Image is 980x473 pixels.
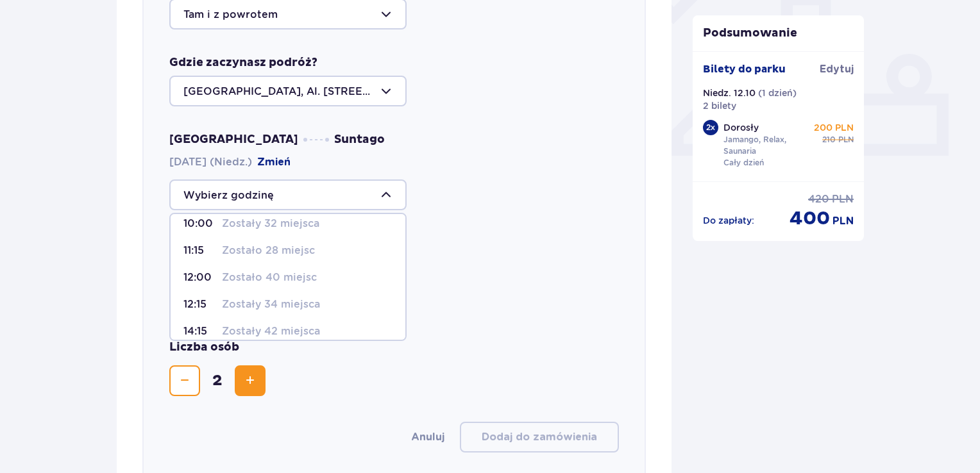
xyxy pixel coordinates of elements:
p: Podsumowanie [693,26,865,41]
button: Anuluj [411,430,444,444]
p: 200 PLN [814,121,854,134]
button: Zmniejsz [169,365,200,396]
p: 14:15 [183,324,217,338]
span: Edytuj [820,62,854,76]
button: Zwiększ [235,365,266,396]
p: Zostało 40 miejsc [222,270,317,285]
span: [DATE] (Niedz.) [169,155,291,169]
p: Do zapłaty : [703,214,754,227]
p: 2 bilety [703,99,736,112]
p: 12:00 [183,270,217,285]
p: Dorosły [723,121,759,134]
button: Zmień [257,155,291,169]
span: PLN [832,192,854,206]
span: 400 [790,206,830,231]
span: PLN [838,134,854,145]
p: Jamango, Relax, Saunaria [723,134,812,157]
p: Zostało 28 miejsc [222,244,315,258]
p: Bilety do parku [703,62,786,76]
p: 11:15 [183,244,217,258]
button: Dodaj do zamówienia [460,422,619,452]
p: 10:00 [183,217,217,231]
img: dots [303,138,329,142]
span: 210 [822,134,836,145]
span: 420 [808,192,829,206]
span: 2 [203,371,232,390]
p: 12:15 [183,297,217,311]
p: Zostały 42 miejsca [222,324,320,338]
p: Cały dzień [723,157,764,169]
p: Liczba osób [169,340,239,355]
div: 2 x [703,120,718,135]
p: Niedz. 12.10 [703,87,756,99]
p: Zostały 32 miejsca [222,217,319,231]
span: [GEOGRAPHIC_DATA] [169,132,298,147]
p: ( 1 dzień ) [758,87,797,99]
span: Suntago [334,132,385,147]
span: PLN [832,214,854,228]
p: Zostały 34 miejsca [222,297,320,311]
p: Dodaj do zamówienia [482,430,597,444]
p: Gdzie zaczynasz podróż? [169,55,317,71]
